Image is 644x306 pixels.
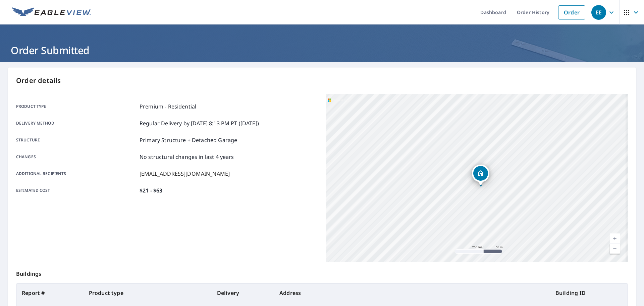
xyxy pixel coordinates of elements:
[550,283,628,302] th: Building ID
[16,283,84,302] th: Report #
[140,119,259,127] p: Regular Delivery by [DATE] 8:13 PM PT ([DATE])
[84,283,212,302] th: Product type
[610,244,620,254] a: Current Level 17, Zoom Out
[558,5,585,19] a: Order
[140,186,162,194] p: $21 - $63
[274,283,550,302] th: Address
[16,136,137,144] p: Structure
[212,283,274,302] th: Delivery
[591,5,606,20] div: EE
[16,262,628,283] p: Buildings
[140,136,237,144] p: Primary Structure + Detached Garage
[12,7,91,17] img: EV Logo
[16,153,137,161] p: Changes
[140,153,234,161] p: No structural changes in last 4 years
[610,233,620,244] a: Current Level 17, Zoom In
[16,170,137,178] p: Additional recipients
[140,170,230,178] p: [EMAIL_ADDRESS][DOMAIN_NAME]
[16,76,628,86] p: Order details
[472,165,489,185] div: Dropped pin, building 1, Residential property, 3617 Mead St Fort Collins, CO 80526
[16,186,137,194] p: Estimated cost
[140,102,196,111] p: Premium - Residential
[8,43,636,57] h1: Order Submitted
[16,102,137,111] p: Product type
[16,119,137,127] p: Delivery method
